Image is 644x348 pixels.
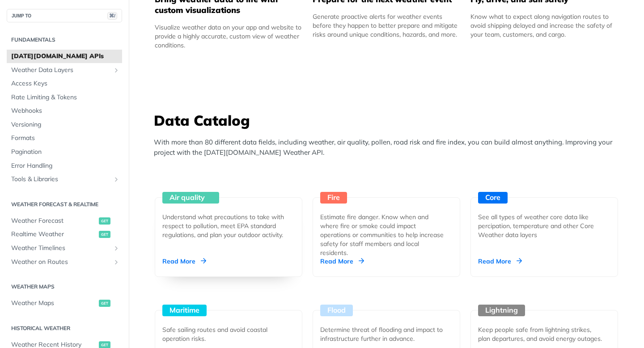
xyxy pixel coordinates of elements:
span: Weather Forecast [11,216,97,225]
div: Read More [320,257,364,266]
div: Maritime [162,305,207,316]
span: [DATE][DOMAIN_NAME] APIs [11,52,120,61]
a: Core See all types of weather core data like percipation, temperature and other Core Weather data... [467,164,622,277]
div: Safe sailing routes and avoid coastal operation risks. [162,325,288,343]
button: Show subpages for Weather Timelines [113,245,120,252]
a: Error Handling [7,159,122,173]
a: Versioning [7,118,122,132]
div: Visualize weather data on your app and website to provide a highly accurate, custom view of weath... [155,23,302,50]
span: get [99,217,110,225]
span: Weather Data Layers [11,66,110,75]
h2: Weather Forecast & realtime [7,200,122,208]
span: Access Keys [11,79,120,88]
div: Understand what precautions to take with respect to pollution, meet EPA standard regulations, and... [162,212,288,239]
span: get [99,300,110,307]
a: Pagination [7,145,122,159]
a: Tools & LibrariesShow subpages for Tools & Libraries [7,173,122,186]
a: Weather Data LayersShow subpages for Weather Data Layers [7,64,122,77]
div: Generate proactive alerts for weather events before they happen to better prepare and mitigate ri... [313,12,460,39]
span: Formats [11,134,120,143]
h2: Fundamentals [7,36,122,44]
a: [DATE][DOMAIN_NAME] APIs [7,50,122,63]
span: Error Handling [11,161,120,170]
div: Estimate fire danger. Know when and where fire or smoke could impact operations or communities to... [320,212,445,257]
a: Weather TimelinesShow subpages for Weather Timelines [7,242,122,255]
div: Lightning [478,305,525,316]
div: Determine threat of flooding and impact to infrastructure further in advance. [320,325,445,343]
a: Fire Estimate fire danger. Know when and where fire or smoke could impact operations or communiti... [309,164,464,277]
span: Weather on Routes [11,258,110,267]
div: Keep people safe from lightning strikes, plan departures, and avoid energy outages. [478,325,603,343]
a: Formats [7,132,122,145]
a: Realtime Weatherget [7,228,122,241]
a: Weather Forecastget [7,214,122,228]
span: Webhooks [11,106,120,115]
button: JUMP TO⌘/ [7,9,122,22]
h3: Data Catalog [154,110,623,130]
div: Flood [320,305,353,316]
div: Air quality [162,192,219,204]
a: Webhooks [7,104,122,118]
a: Weather on RoutesShow subpages for Weather on Routes [7,255,122,269]
span: ⌘/ [107,12,117,20]
div: Fire [320,192,347,204]
button: Show subpages for Tools & Libraries [113,176,120,183]
div: See all types of weather core data like percipation, temperature and other Core Weather data layers [478,212,603,239]
span: Rate Limiting & Tokens [11,93,120,102]
a: Weather Mapsget [7,297,122,310]
button: Show subpages for Weather on Routes [113,259,120,266]
div: Know what to expect along navigation routes to avoid shipping delayed and increase the safety of ... [470,12,618,39]
button: Show subpages for Weather Data Layers [113,67,120,74]
span: get [99,231,110,238]
h2: Historical Weather [7,324,122,332]
span: Weather Timelines [11,244,110,253]
span: Realtime Weather [11,230,97,239]
div: Core [478,192,508,204]
p: With more than 80 different data fields, including weather, air quality, pollen, road risk and fi... [154,137,623,157]
a: Access Keys [7,77,122,90]
div: Read More [162,257,206,266]
span: Tools & Libraries [11,175,110,184]
h2: Weather Maps [7,283,122,291]
a: Rate Limiting & Tokens [7,91,122,104]
a: Air quality Understand what precautions to take with respect to pollution, meet EPA standard regu... [151,164,306,277]
div: Read More [478,257,522,266]
span: Versioning [11,120,120,129]
span: Pagination [11,148,120,157]
span: Weather Maps [11,299,97,308]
